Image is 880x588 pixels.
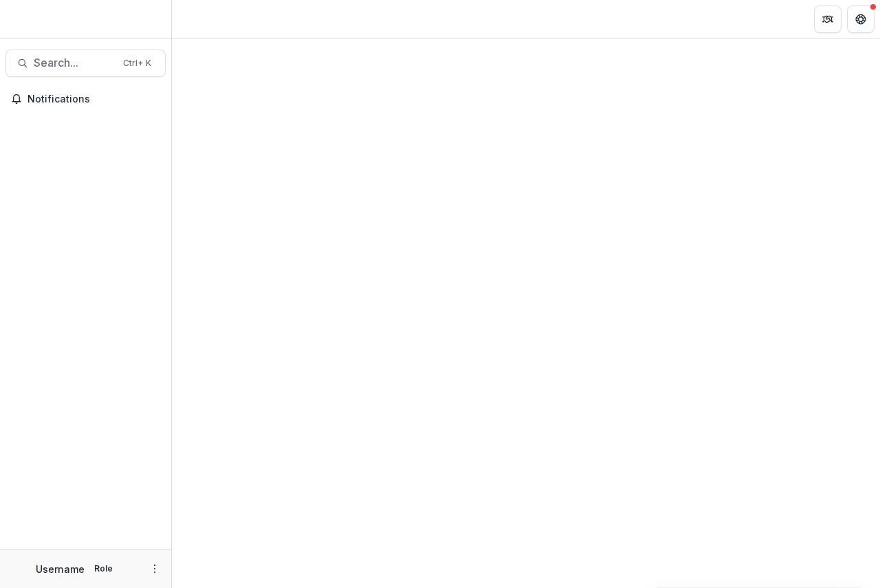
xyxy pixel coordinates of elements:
button: Get Help [847,6,874,33]
span: Notifications [27,94,160,105]
div: Ctrl + K [120,56,154,71]
button: Partners [814,6,841,33]
button: Search... [5,50,166,77]
nav: breadcrumb [177,9,236,29]
span: Search... [34,56,115,69]
button: More [146,560,163,577]
p: Username [36,562,85,576]
button: Notifications [5,88,166,110]
p: Role [90,563,117,575]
